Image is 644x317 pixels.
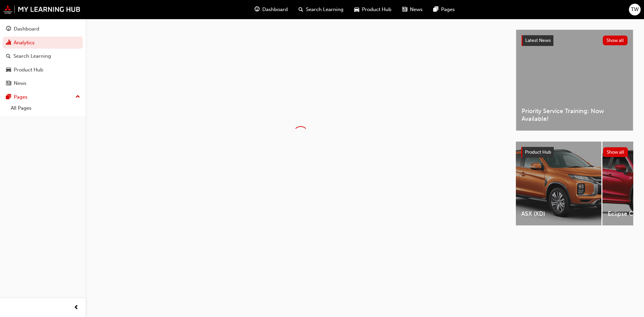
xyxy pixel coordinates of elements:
a: Product HubShow all [521,147,628,158]
span: TW [631,6,639,13]
span: chart-icon [6,40,11,46]
a: pages-iconPages [428,3,460,16]
a: ASX (XD) [516,142,601,225]
a: guage-iconDashboard [249,3,293,16]
a: Search Learning [3,50,83,62]
span: Product Hub [525,149,551,155]
span: up-icon [75,93,80,101]
span: Search Learning [306,6,343,13]
a: All Pages [8,103,83,113]
button: Pages [3,91,83,103]
button: Show all [603,147,628,157]
div: Product Hub [14,66,43,74]
div: Search Learning [13,52,51,60]
span: pages-icon [6,94,11,100]
a: search-iconSearch Learning [293,3,349,16]
div: News [14,80,26,87]
button: TW [629,4,641,15]
span: Priority Service Training: Now Available! [522,107,628,122]
button: Show all [603,36,628,45]
span: Latest News [525,38,551,43]
a: Dashboard [3,23,83,35]
span: search-icon [299,5,303,14]
div: Dashboard [14,25,39,33]
a: Product Hub [3,64,83,76]
span: prev-icon [74,304,79,312]
div: Pages [14,93,28,101]
span: Pages [441,6,455,13]
a: car-iconProduct Hub [349,3,397,16]
a: Analytics [3,37,83,49]
span: News [410,6,423,13]
span: news-icon [6,81,11,87]
span: guage-icon [6,26,11,32]
span: ASX (XD) [521,210,596,218]
span: news-icon [402,5,407,14]
span: guage-icon [255,5,260,14]
span: Dashboard [262,6,288,13]
button: DashboardAnalyticsSearch LearningProduct HubNews [3,21,83,91]
span: car-icon [6,67,11,73]
span: car-icon [354,5,359,14]
span: pages-icon [433,5,438,14]
a: Latest NewsShow all [522,35,628,46]
span: search-icon [6,53,11,59]
a: News [3,77,83,90]
span: Product Hub [362,6,391,13]
a: news-iconNews [397,3,428,16]
img: mmal [3,5,80,14]
a: Latest NewsShow allPriority Service Training: Now Available! [516,30,633,131]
